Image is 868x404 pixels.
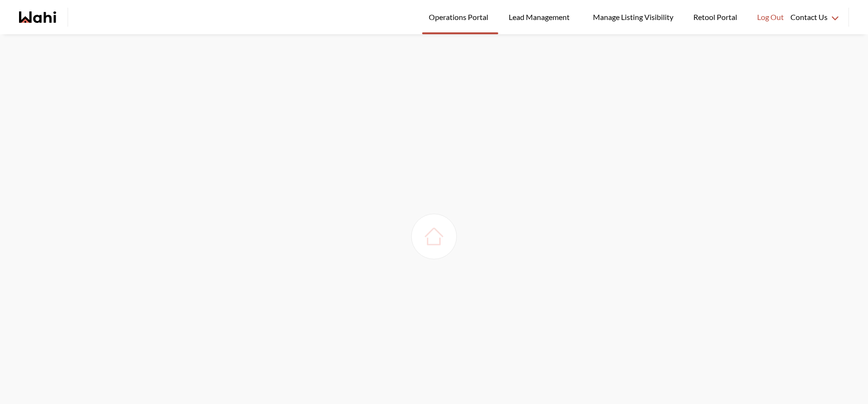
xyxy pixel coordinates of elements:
[421,223,447,250] img: loading house image
[19,11,56,23] a: Wahi homepage
[429,11,492,23] span: Operations Portal
[509,11,573,23] span: Lead Management
[693,11,740,23] span: Retool Portal
[757,11,784,23] span: Log Out
[590,11,676,23] span: Manage Listing Visibility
